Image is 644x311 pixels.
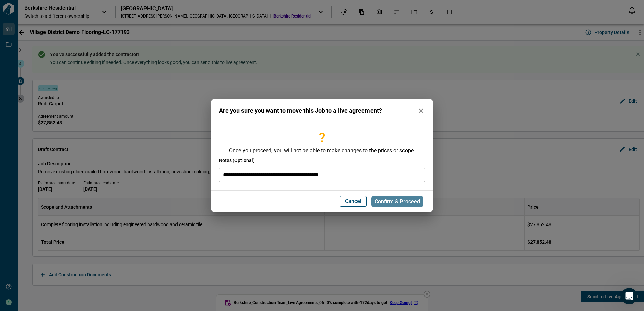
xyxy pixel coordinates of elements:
[371,196,423,207] button: Confirm & Proceed
[375,198,420,205] span: Confirm & Proceed
[340,196,367,207] button: Cancel
[621,288,637,304] iframe: Intercom live chat
[345,198,361,205] span: Cancel
[219,147,425,154] span: Once you proceed, you will not be able to make changes to the prices or scope.
[219,107,382,114] span: Are you sure you want to move this Job to a live agreement?
[219,157,255,164] span: Notes (Optional)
